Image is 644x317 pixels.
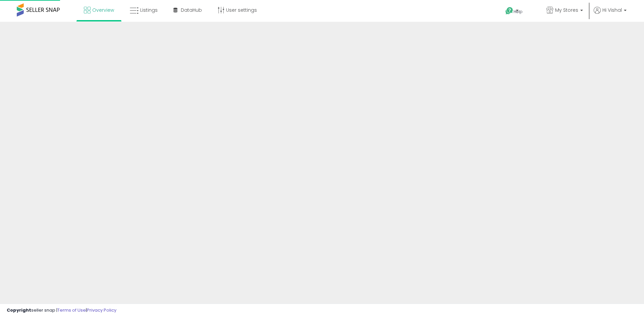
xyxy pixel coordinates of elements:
[514,9,523,14] span: Help
[92,7,114,13] span: Overview
[594,7,627,22] a: Hi Vishal
[602,7,622,13] span: Hi Vishal
[140,7,158,13] span: Listings
[500,2,536,22] a: Help
[555,7,578,13] span: My Stores
[181,7,202,13] span: DataHub
[505,7,514,15] i: Get Help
